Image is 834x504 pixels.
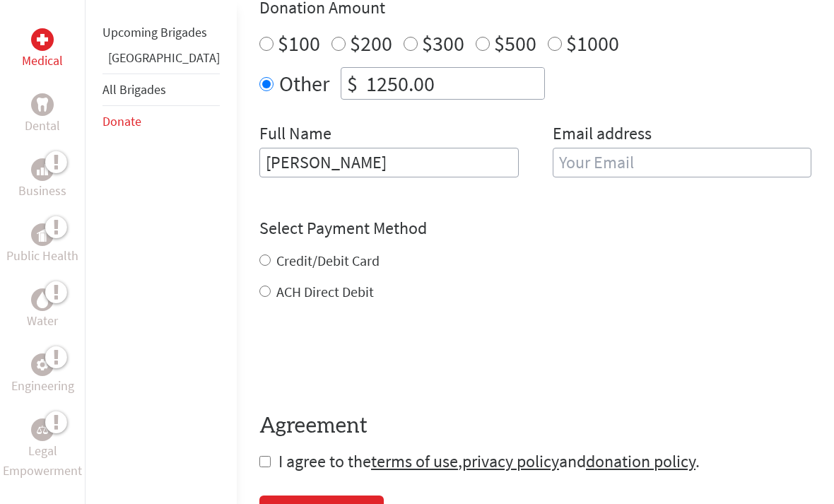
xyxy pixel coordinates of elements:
img: Public Health [37,228,48,242]
p: Legal Empowerment [3,441,82,481]
a: Donate [102,113,141,129]
a: [GEOGRAPHIC_DATA] [108,49,220,66]
img: Medical [37,34,48,45]
label: Email address [553,122,652,148]
p: Water [27,311,58,331]
a: MedicalMedical [22,28,63,71]
img: Dental [37,98,48,111]
a: privacy policy [462,450,559,472]
p: Dental [25,116,60,136]
label: $300 [422,30,464,57]
div: Medical [31,28,54,51]
a: All Brigades [102,81,166,98]
a: BusinessBusiness [18,158,66,201]
label: ACH Direct Debit [276,283,374,300]
label: $200 [350,30,392,57]
a: Upcoming Brigades [102,24,207,40]
div: $ [341,68,363,99]
label: Full Name [259,122,331,148]
a: Legal EmpowermentLegal Empowerment [3,418,82,481]
h4: Select Payment Method [259,217,811,240]
div: Public Health [31,223,54,246]
img: Legal Empowerment [37,426,48,434]
li: Donate [102,106,220,137]
a: Public HealthPublic Health [6,223,78,266]
a: donation policy [586,450,695,472]
img: Water [37,291,48,307]
li: Upcoming Brigades [102,17,220,48]
label: $500 [494,30,536,57]
p: Medical [22,51,63,71]
li: All Brigades [102,74,220,106]
a: terms of use [371,450,458,472]
div: Dental [31,93,54,116]
div: Water [31,288,54,311]
iframe: reCAPTCHA [259,330,474,385]
div: Engineering [31,353,54,376]
div: Legal Empowerment [31,418,54,441]
label: $1000 [566,30,619,57]
img: Business [37,164,48,175]
a: WaterWater [27,288,58,331]
span: I agree to the , and . [278,450,700,472]
a: EngineeringEngineering [11,353,74,396]
p: Public Health [6,246,78,266]
img: Engineering [37,359,48,370]
div: Business [31,158,54,181]
p: Engineering [11,376,74,396]
input: Your Email [553,148,812,177]
label: $100 [278,30,320,57]
input: Enter Full Name [259,148,519,177]
label: Other [279,67,329,100]
input: Enter Amount [363,68,544,99]
label: Credit/Debit Card [276,252,380,269]
a: DentalDental [25,93,60,136]
li: Panama [102,48,220,74]
h4: Agreement [259,414,811,439]
p: Business [18,181,66,201]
